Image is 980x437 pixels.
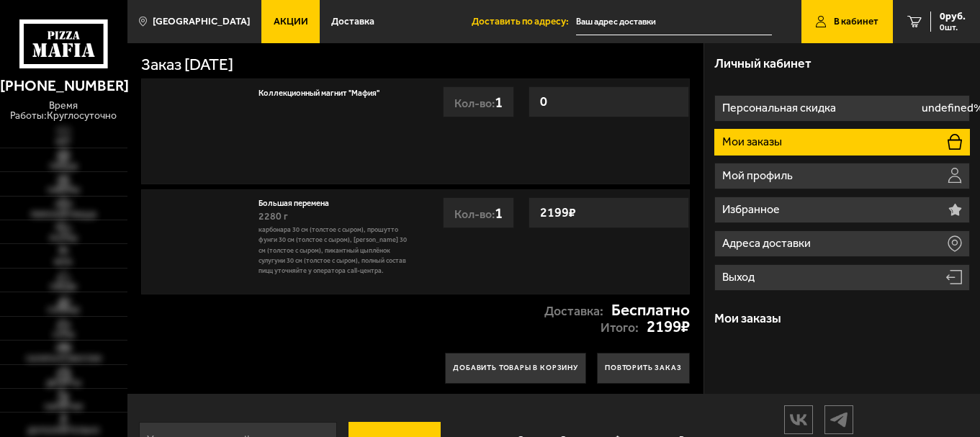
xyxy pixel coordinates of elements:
p: Карбонара 30 см (толстое с сыром), Прошутто Фунги 30 см (толстое с сыром), [PERSON_NAME] 30 см (т... [259,225,408,276]
span: 1 [495,93,503,111]
strong: 0 [536,88,551,115]
p: Мои заказы [722,136,785,148]
div: Кол-во: [443,86,514,117]
span: [GEOGRAPHIC_DATA] [153,17,250,27]
button: Добавить товары в корзину [445,353,587,384]
strong: 2199 ₽ [647,319,690,335]
p: Доставка: [544,305,603,318]
span: 0 шт. [940,23,966,32]
strong: 2199 ₽ [536,199,580,226]
div: Кол-во: [443,197,514,228]
img: vk [785,407,812,432]
strong: Бесплатно [611,302,690,319]
p: Избранное [722,204,783,215]
h3: Мои заказы [714,312,781,325]
h3: Личный кабинет [714,58,812,71]
button: Повторить заказ [597,353,691,384]
span: В кабинет [834,17,878,27]
span: 2280 г [259,210,288,222]
p: Итого: [601,322,639,335]
span: Доставить по адресу: [472,17,576,27]
p: Мой профиль [722,170,796,181]
p: Адреса доставки [722,238,814,249]
a: Коллекционный магнит "Мафия" [259,85,390,98]
span: Доставка [331,17,374,27]
span: 0 руб. [940,12,966,22]
h1: Заказ [DATE] [141,57,233,73]
span: 1 [495,204,503,222]
p: Персональная скидка [722,102,839,114]
img: tg [825,407,853,432]
a: Большая перемена [259,195,339,208]
p: Выход [722,271,758,283]
input: Ваш адрес доставки [576,9,772,35]
span: Акции [274,17,308,27]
